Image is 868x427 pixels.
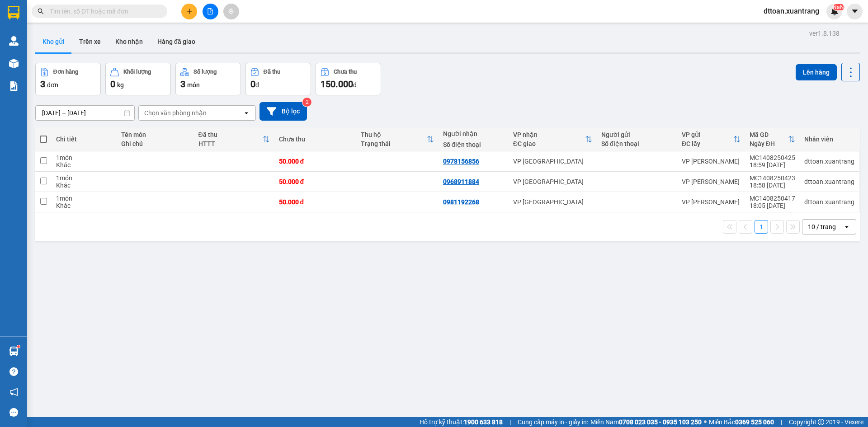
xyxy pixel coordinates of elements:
[50,6,156,16] input: Tìm tên, số ĐT hoặc mã đơn
[181,4,197,19] button: plus
[750,182,795,189] div: 18:58 [DATE]
[843,223,850,230] svg: open
[9,59,19,68] img: warehouse-icon
[186,8,193,14] span: plus
[464,418,503,426] strong: 1900 633 818
[223,4,239,19] button: aim
[56,161,112,169] div: Khác
[750,202,795,209] div: 18:05 [DATE]
[9,367,18,376] span: question-circle
[38,8,44,14] span: search
[321,79,353,89] span: 150.000
[682,131,733,138] div: VP gửi
[108,31,150,52] button: Kho nhận
[35,63,101,95] button: Đơn hàng3đơn
[804,136,854,143] div: Nhân viên
[36,106,134,120] input: Select a date range.
[175,63,241,95] button: Số lượng3món
[755,220,768,234] button: 1
[682,158,741,165] div: VP [PERSON_NAME]
[756,5,826,17] span: dttoan.xuantrang
[513,178,592,185] div: VP [GEOGRAPHIC_DATA]
[682,198,741,206] div: VP [PERSON_NAME]
[56,182,112,189] div: Khác
[619,418,702,426] strong: 0708 023 035 - 0935 103 250
[198,140,263,147] div: HTTT
[250,79,255,89] span: 0
[279,178,352,185] div: 50.000 đ
[110,79,115,89] span: 0
[750,174,795,182] div: MC1408250423
[750,154,795,161] div: MC1408250425
[443,178,479,185] div: 0968911884
[150,31,203,52] button: Hàng đã giao
[804,158,854,165] div: dttoan.xuantrang
[833,4,844,10] sup: NaN
[259,102,307,121] button: Bộ lọc
[513,198,592,206] div: VP [GEOGRAPHIC_DATA]
[117,81,124,89] span: kg
[830,7,839,15] img: icon-new-feature
[123,69,151,75] div: Khối lượng
[180,79,185,89] span: 3
[804,178,854,185] div: dttoan.xuantrang
[420,417,503,427] span: Hỗ trợ kỹ thuật:
[851,7,859,15] span: caret-down
[513,140,585,147] div: ĐC giao
[193,69,217,75] div: Số lượng
[9,408,18,417] span: message
[601,140,673,147] div: Số điện thoại
[509,127,597,151] th: Toggle SortBy
[8,6,19,19] img: logo-vxr
[56,136,112,143] div: Chi tiết
[750,131,788,138] div: Mã GD
[750,140,788,147] div: Ngày ĐH
[47,81,58,89] span: đơn
[809,28,840,38] div: ver 1.8.138
[56,154,112,161] div: 1 món
[590,417,702,427] span: Miền Nam
[804,198,854,206] div: dttoan.xuantrang
[40,79,45,89] span: 3
[443,130,504,137] div: Người nhận
[264,69,280,75] div: Đã thu
[9,81,19,91] img: solution-icon
[509,417,511,427] span: |
[704,420,707,424] span: ⚪️
[198,131,263,138] div: Đã thu
[121,131,189,138] div: Tên món
[243,109,250,117] svg: open
[279,158,352,165] div: 50.000 đ
[443,158,479,165] div: 0978156856
[144,108,207,117] div: Chọn văn phòng nhận
[513,131,585,138] div: VP nhận
[735,418,774,426] strong: 0369 525 060
[245,63,311,95] button: Đã thu0đ
[709,417,774,427] span: Miền Bắc
[361,140,427,147] div: Trạng thái
[121,140,189,147] div: Ghi chú
[334,69,357,75] div: Chưa thu
[808,222,836,231] div: 10 / trang
[56,174,112,182] div: 1 món
[203,4,218,19] button: file-add
[361,131,427,138] div: Thu hộ
[513,158,592,165] div: VP [GEOGRAPHIC_DATA]
[745,127,800,151] th: Toggle SortBy
[17,345,20,348] sup: 1
[105,63,171,95] button: Khối lượng0kg
[518,417,588,427] span: Cung cấp máy in - giấy in:
[818,419,824,425] span: copyright
[750,161,795,169] div: 18:59 [DATE]
[53,69,78,75] div: Đơn hàng
[750,195,795,202] div: MC1408250417
[56,195,112,202] div: 1 món
[356,127,439,151] th: Toggle SortBy
[56,202,112,209] div: Khác
[9,388,18,396] span: notification
[682,178,741,185] div: VP [PERSON_NAME]
[677,127,745,151] th: Toggle SortBy
[302,98,311,107] sup: 2
[316,63,381,95] button: Chưa thu150.000đ
[796,64,837,80] button: Lên hàng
